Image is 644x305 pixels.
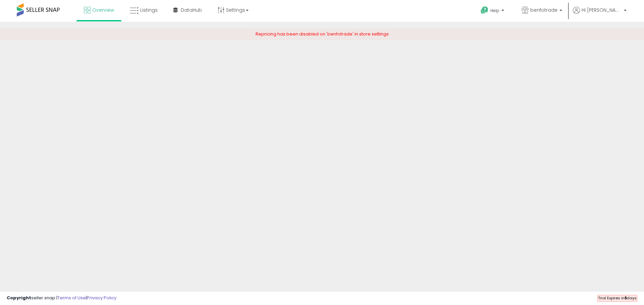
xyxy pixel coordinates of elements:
[598,295,637,301] span: Trial Expires in days
[490,8,499,13] span: Help
[7,295,31,301] strong: Copyright
[181,7,202,13] span: DataHub
[87,295,116,301] a: Privacy Policy
[625,295,627,301] b: 5
[92,7,114,13] span: Overview
[7,295,116,301] div: seller snap | |
[140,7,158,13] span: Listings
[480,6,489,14] i: Get Help
[573,7,627,22] a: Hi [PERSON_NAME]
[530,7,557,13] span: benfotrade
[57,295,86,301] a: Terms of Use
[582,7,622,13] span: Hi [PERSON_NAME]
[475,1,511,22] a: Help
[256,31,389,37] span: Repricing has been disabled on 'benfotrade' in store settings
